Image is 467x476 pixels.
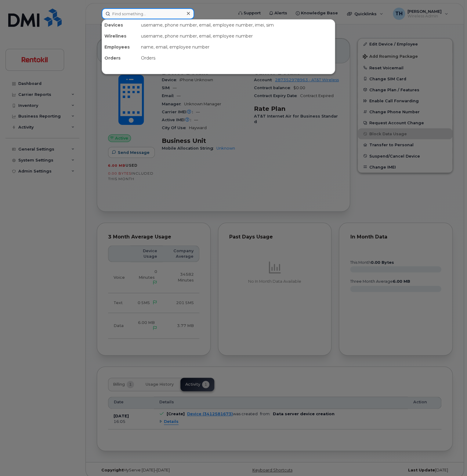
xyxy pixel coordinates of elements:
[102,8,194,19] input: Find something...
[102,20,139,31] div: Devices
[139,53,335,64] div: Orders
[139,31,335,42] div: username, phone number, email, employee number
[102,42,139,53] div: Employees
[139,42,335,53] div: name, email, employee number
[440,449,462,471] iframe: Messenger Launcher
[102,31,139,42] div: Wirelines
[139,20,335,31] div: username, phone number, email, employee number, imei, sim
[102,53,139,64] div: Orders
